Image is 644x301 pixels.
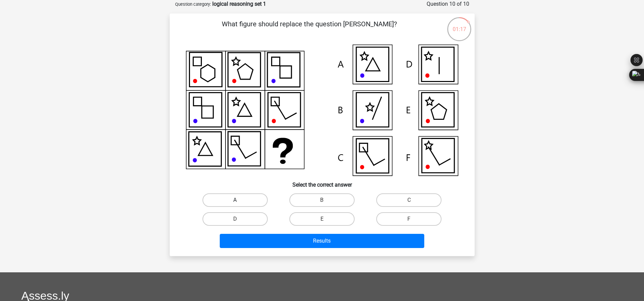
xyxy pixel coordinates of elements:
label: C [376,193,442,207]
p: What figure should replace the question [PERSON_NAME]? [181,19,438,39]
button: Results [220,234,424,248]
label: F [376,212,442,226]
h6: Select the correct answer [181,176,464,188]
small: Question category: [175,2,211,7]
label: E [289,212,355,226]
div: 01:17 [447,17,472,33]
strong: logical reasoning set 1 [212,1,266,7]
label: D [202,212,268,226]
label: B [289,193,355,207]
label: A [202,193,268,207]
